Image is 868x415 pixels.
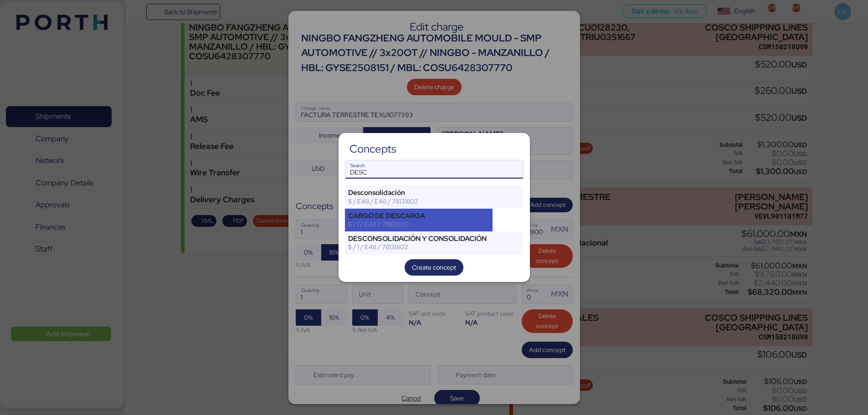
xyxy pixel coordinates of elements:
div: CARGO DE DESCARGA [348,212,490,220]
div: $ / 1 / E48 / 78101903 [348,220,490,228]
div: Desconsolidación [348,189,490,197]
input: Search [345,160,523,179]
div: $ / 1 / E48 / 78131802 [348,243,490,251]
div: DESCONSOLIDACIÓN Y CONSOLIDACIÓN [348,235,490,243]
div: Concepts [349,145,396,153]
span: Create concept [412,262,456,273]
div: $ / E48 / E48 / 78131802 [348,197,490,205]
button: Create concept [405,259,463,276]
